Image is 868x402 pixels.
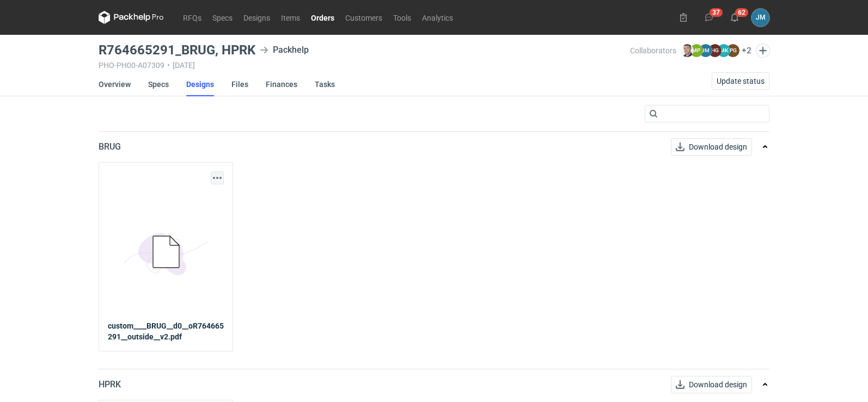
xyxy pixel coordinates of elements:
figcaption: HG [708,44,722,57]
img: Maciej Sikora [681,44,694,57]
a: Tasks [315,72,335,96]
button: +2 [742,46,751,55]
a: Finances [266,72,297,96]
span: • [167,61,170,70]
a: Overview [99,72,131,96]
span: Update status [717,77,765,85]
button: Actions [211,171,224,184]
button: 62 [726,9,743,26]
svg: Packhelp Pro [99,11,164,24]
div: Joanna Myślak [751,9,769,27]
strong: custom____BRUG__d0__oR764665291__outside__v2.pdf [108,321,224,341]
h3: R764665291_BRUG, HPRK [99,44,255,57]
a: Orders [305,11,340,24]
div: Packhelp [260,44,309,57]
button: Update status [712,72,769,90]
div: PHO-PH00-A07309 [DATE] [99,61,630,70]
button: Download design [671,376,752,393]
span: Collaborators [630,46,676,55]
figcaption: MP [690,44,703,57]
span: Download design [689,381,747,388]
a: Customers [340,11,388,24]
button: 37 [700,9,718,26]
a: Analytics [417,11,459,24]
a: Specs [207,11,238,24]
p: BRUG [99,140,121,153]
a: custom____BRUG__d0__oR764665291__outside__v2.pdf [108,320,224,342]
figcaption: PG [726,44,739,57]
figcaption: MK [717,44,730,57]
a: Tools [388,11,417,24]
button: Download design [671,138,752,156]
a: Designs [238,11,276,24]
button: Edit collaborators [756,44,770,58]
figcaption: JM [699,44,712,57]
button: JM [751,9,769,27]
a: Files [231,72,248,96]
a: Designs [186,72,214,96]
a: Items [276,11,305,24]
a: RFQs [178,11,207,24]
a: Specs [148,72,169,96]
span: Download design [689,143,747,151]
p: HPRK [99,378,121,391]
